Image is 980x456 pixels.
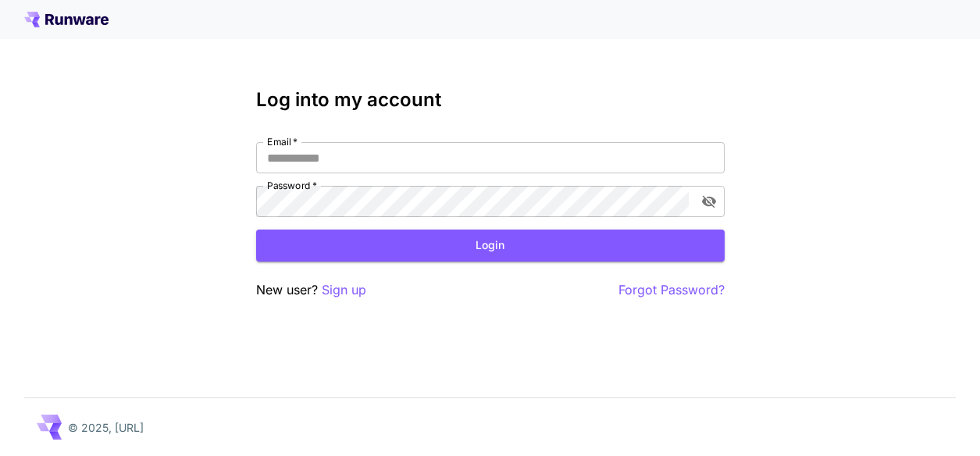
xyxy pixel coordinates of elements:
button: Sign up [322,280,366,300]
h3: Log into my account [256,89,725,111]
button: Forgot Password? [618,280,725,300]
p: © 2025, [URL] [68,419,144,436]
label: Email [267,135,298,148]
p: New user? [256,280,366,300]
button: Login [256,230,725,262]
button: toggle password visibility [695,187,723,216]
label: Password [267,179,317,192]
